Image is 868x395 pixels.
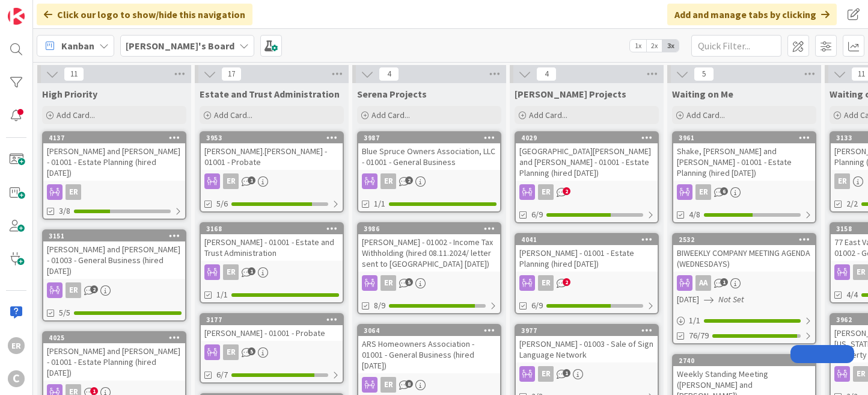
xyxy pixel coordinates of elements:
span: Estate and Trust Administration [200,88,340,100]
div: 4025[PERSON_NAME] and [PERSON_NAME] - 01001 - Estate Planning (hired [DATE]) [43,332,185,381]
span: 1 [563,369,570,377]
div: ER [8,337,25,354]
div: ER [673,184,815,200]
div: 3953 [206,134,343,142]
div: 3986 [358,223,500,234]
div: 4029 [521,134,658,142]
a: 3177[PERSON_NAME] - 01001 - ProbateER6/7 [200,313,344,384]
div: Click our logo to show/hide this navigation [37,4,252,25]
div: ER [358,173,500,189]
div: 2740 [673,355,815,366]
span: 1 [248,176,255,184]
div: ER [223,264,239,280]
div: 3177 [206,316,343,324]
div: 3953 [201,132,343,143]
div: [PERSON_NAME] - 01001 - Probate [201,325,343,341]
div: ER [538,366,554,382]
div: 4025 [43,332,185,343]
span: 4 [536,67,557,81]
div: ER [538,184,554,200]
input: Quick Filter... [691,35,781,57]
div: [PERSON_NAME] - 01002 - Income Tax Withholding (hired 08.11.2024/ letter sent to [GEOGRAPHIC_DATA... [358,234,500,272]
div: 4025 [49,334,185,342]
div: 3961 [673,132,815,143]
div: 4041[PERSON_NAME] - 01001 - Estate Planning (hired [DATE]) [516,234,658,272]
img: Visit kanbanzone.com [8,8,25,25]
span: 3/8 [59,205,70,217]
div: [PERSON_NAME] and [PERSON_NAME] - 01003 - General Business (hired [DATE]) [43,241,185,279]
div: 3168 [206,225,343,233]
div: 3961 [679,134,815,142]
span: High Priority [42,88,97,100]
div: 2532 [673,234,815,245]
div: 3177[PERSON_NAME] - 01001 - Probate [201,314,343,341]
span: 1/1 [374,197,385,210]
span: 11 [64,67,84,81]
div: BIWEEKLY COMPANY MEETING AGENDA (WEDNESDAYS) [673,245,815,272]
div: ARS Homeowners Association - 01001 - General Business (hired [DATE]) [358,336,500,373]
span: Add Card... [57,110,95,120]
span: 4/8 [689,208,700,221]
span: 1 / 1 [689,314,700,327]
div: ER [381,377,396,393]
span: 5 [405,278,413,286]
div: 3987Blue Spruce Owners Association, LLC - 01001 - General Business [358,132,500,170]
div: 4041 [516,234,658,245]
div: ER [538,275,554,291]
div: 4029[GEOGRAPHIC_DATA][PERSON_NAME] and [PERSON_NAME] - 01001 - Estate Planning (hired [DATE]) [516,132,658,181]
div: 3977[PERSON_NAME] - 01003 - Sale of Sign Language Network [516,325,658,362]
div: Shake, [PERSON_NAME] and [PERSON_NAME] - 01001 - Estate Planning (hired [DATE]) [673,143,815,181]
div: Blue Spruce Owners Association, LLC - 01001 - General Business [358,143,500,170]
span: 1/1 [216,288,228,301]
div: [PERSON_NAME] and [PERSON_NAME] - 01001 - Estate Planning (hired [DATE]) [43,143,185,181]
span: 17 [221,67,242,81]
span: 2 [405,176,413,184]
a: 4041[PERSON_NAME] - 01001 - Estate Planning (hired [DATE])ER6/9 [515,233,659,314]
div: ER [381,275,396,291]
span: 5/5 [59,306,70,319]
span: 4/4 [846,288,858,301]
span: 3x [662,40,679,52]
span: 2 [90,285,98,293]
div: 4137 [49,134,185,142]
span: 2/2 [846,197,858,210]
span: Waiting on Me [672,88,733,100]
a: 3986[PERSON_NAME] - 01002 - Income Tax Withholding (hired 08.11.2024/ letter sent to [GEOGRAPHIC_... [357,222,501,314]
div: 2740 [679,356,815,365]
span: 6/9 [531,208,543,221]
div: 3151 [43,231,185,241]
span: 5/6 [216,197,228,210]
div: 3064 [364,326,500,335]
div: [PERSON_NAME] - 01003 - Sale of Sign Language Network [516,336,658,362]
a: 4137[PERSON_NAME] and [PERSON_NAME] - 01001 - Estate Planning (hired [DATE])ER3/8 [42,131,186,220]
div: [PERSON_NAME].[PERSON_NAME] - 01001 - Probate [201,143,343,170]
div: 3986 [364,225,500,233]
div: 3987 [358,132,500,143]
div: [PERSON_NAME] - 01001 - Estate Planning (hired [DATE]) [516,245,658,272]
div: AA [695,275,711,291]
span: Add Card... [529,110,567,120]
div: 4029 [516,132,658,143]
span: 76/79 [689,329,709,342]
span: 2x [646,40,662,52]
div: ER [66,184,81,200]
div: 3977 [521,326,658,335]
a: 3987Blue Spruce Owners Association, LLC - 01001 - General BusinessER1/1 [357,131,501,213]
div: ER [201,173,343,189]
div: 3961Shake, [PERSON_NAME] and [PERSON_NAME] - 01001 - Estate Planning (hired [DATE]) [673,132,815,181]
span: 1 [248,267,255,275]
div: ER [516,366,658,382]
span: 8 [405,380,413,388]
div: ER [358,377,500,393]
div: 3168[PERSON_NAME] - 01001 - Estate and Trust Administration [201,223,343,261]
span: 4 [379,67,399,81]
div: 3177 [201,314,343,325]
div: ER [66,282,81,298]
span: 1 [90,387,98,395]
div: ER [358,275,500,291]
a: 3151[PERSON_NAME] and [PERSON_NAME] - 01003 - General Business (hired [DATE])ER5/5 [42,229,186,322]
div: Add and manage tabs by clicking [667,4,837,25]
div: 3064ARS Homeowners Association - 01001 - General Business (hired [DATE]) [358,325,500,373]
i: Not Set [718,294,744,305]
div: [PERSON_NAME] - 01001 - Estate and Trust Administration [201,234,343,261]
